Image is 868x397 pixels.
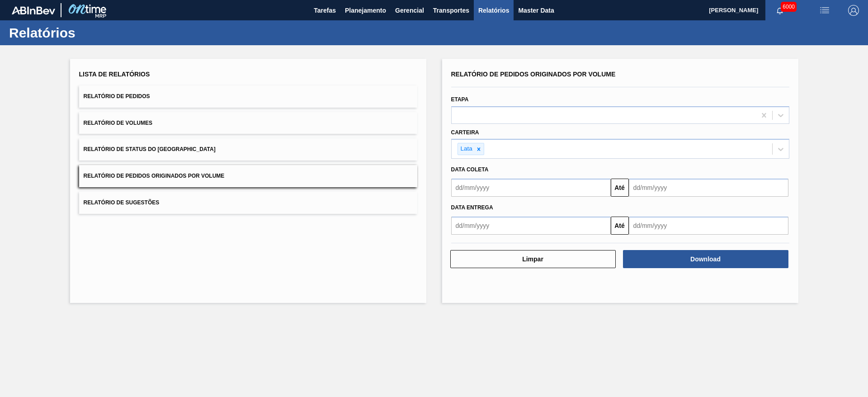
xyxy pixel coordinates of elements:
[611,217,629,235] button: Até
[345,5,386,16] span: Planejamento
[819,5,830,16] img: userActions
[611,179,629,197] button: Até
[765,4,794,17] button: Notificações
[84,146,216,152] span: Relatório de Status do [GEOGRAPHIC_DATA]
[451,217,611,235] input: dd/mm/yyyy
[84,173,225,179] span: Relatório de Pedidos Originados por Volume
[79,112,417,134] button: Relatório de Volumes
[781,2,797,12] span: 6000
[84,93,150,99] span: Relatório de Pedidos
[9,28,170,38] h1: Relatórios
[848,5,859,16] img: Logout
[395,5,424,16] span: Gerencial
[451,179,611,197] input: dd/mm/yyyy
[451,204,493,211] span: Data Entrega
[623,250,788,268] button: Download
[451,71,616,78] span: Relatório de Pedidos Originados por Volume
[478,5,509,16] span: Relatórios
[433,5,469,16] span: Transportes
[458,143,474,155] div: Lata
[451,166,489,173] span: Data coleta
[84,120,152,126] span: Relatório de Volumes
[629,179,788,197] input: dd/mm/yyyy
[518,5,554,16] span: Master Data
[451,96,469,103] label: Etapa
[79,71,150,78] span: Lista de Relatórios
[79,165,417,187] button: Relatório de Pedidos Originados por Volume
[12,6,55,14] img: TNhmsLtSVTkK8tSr43FrP2fwEKptu5GPRR3wAAAABJRU5ErkJggg==
[314,5,336,16] span: Tarefas
[84,199,160,206] span: Relatório de Sugestões
[450,250,616,268] button: Limpar
[79,192,417,214] button: Relatório de Sugestões
[79,85,417,108] button: Relatório de Pedidos
[451,129,479,136] label: Carteira
[79,138,417,161] button: Relatório de Status do [GEOGRAPHIC_DATA]
[629,217,788,235] input: dd/mm/yyyy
